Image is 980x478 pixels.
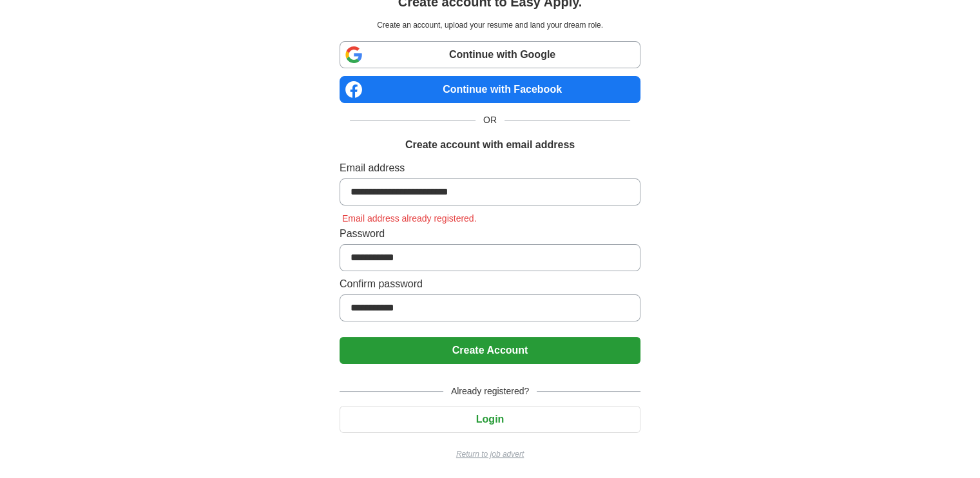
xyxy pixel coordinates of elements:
label: Confirm password [340,276,640,292]
button: Login [340,406,640,433]
h1: Create account with email address [405,137,575,153]
button: Create Account [340,337,640,364]
a: Continue with Facebook [340,76,640,103]
a: Return to job advert [340,448,640,460]
a: Continue with Google [340,41,640,68]
span: OR [476,113,504,127]
a: Login [340,414,640,425]
p: Create an account, upload your resume and land your dream role. [342,19,638,31]
label: Email address [340,160,640,176]
span: Email address already registered. [340,213,479,224]
span: Already registered? [443,385,537,398]
label: Password [340,226,640,242]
